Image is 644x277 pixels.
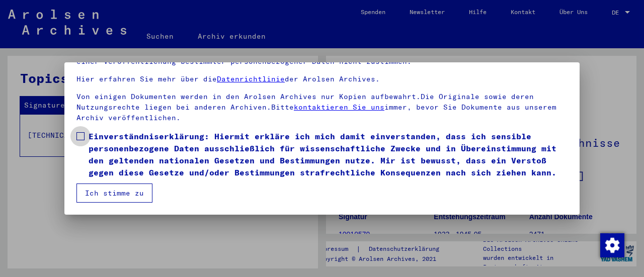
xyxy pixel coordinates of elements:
[294,103,384,112] a: kontaktieren Sie uns
[76,183,152,203] button: Ich stimme zu
[217,74,285,83] a: Datenrichtlinie
[600,233,624,257] img: Zustimmung ändern
[76,91,568,123] p: Von einigen Dokumenten werden in den Arolsen Archives nur Kopien aufbewahrt.Die Originale sowie d...
[76,74,568,84] p: Hier erfahren Sie mehr über die der Arolsen Archives.
[89,130,568,178] span: Einverständniserklärung: Hiermit erkläre ich mich damit einverstanden, dass ich sensible personen...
